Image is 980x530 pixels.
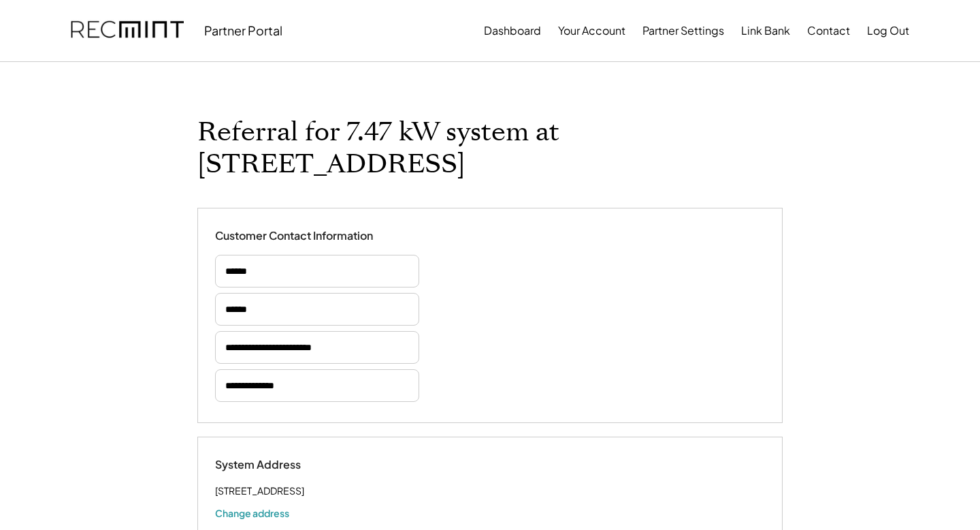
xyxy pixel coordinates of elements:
button: Change address [215,506,289,520]
img: recmint-logotype%403x.png [71,7,184,54]
h1: Referral for 7.47 kW system at [STREET_ADDRESS] [197,116,783,181]
button: Link Bank [741,17,790,44]
div: [STREET_ADDRESS] [215,482,304,499]
button: Dashboard [484,17,541,44]
button: Your Account [558,17,625,44]
div: System Address [215,458,351,472]
button: Partner Settings [642,17,724,44]
button: Contact [807,17,850,44]
div: Partner Portal [204,22,282,38]
button: Log Out [867,17,909,44]
div: Customer Contact Information [215,229,373,243]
